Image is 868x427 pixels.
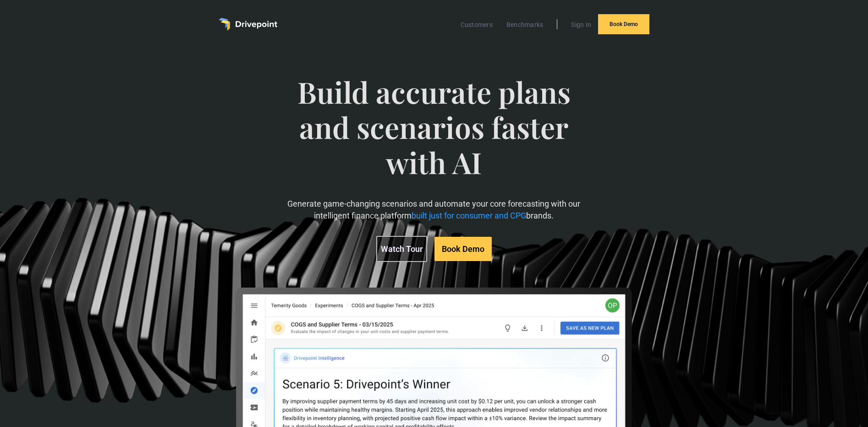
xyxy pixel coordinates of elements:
[376,236,427,262] a: Watch Tour
[598,14,649,34] a: Book Demo
[434,237,492,261] a: Book Demo
[566,19,596,31] a: Sign In
[284,198,583,221] p: Generate game-changing scenarios and automate your core forecasting with our intelligent finance ...
[456,19,497,31] a: Customers
[412,211,526,220] span: built just for consumer and CPG
[219,18,277,31] a: home
[502,19,548,31] a: Benchmarks
[284,75,583,198] span: Build accurate plans and scenarios faster with AI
